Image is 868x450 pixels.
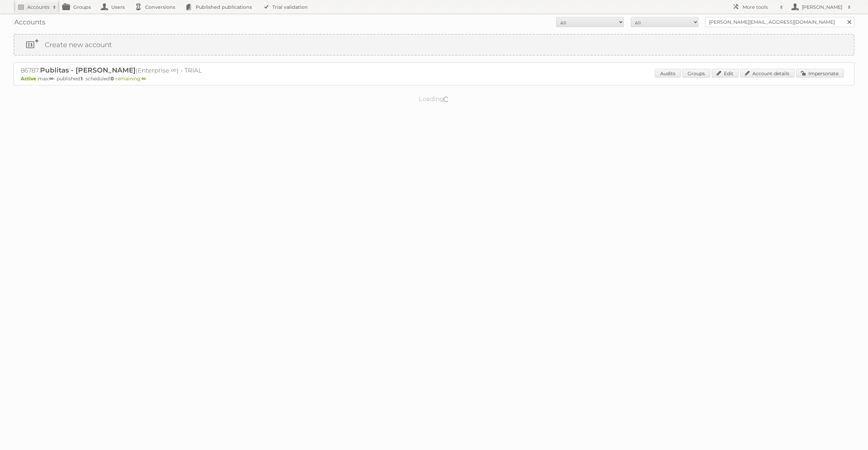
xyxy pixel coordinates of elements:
h2: More tools [743,4,776,11]
a: Edit [712,69,739,78]
a: Groups [682,69,710,78]
h2: 86787: (Enterprise ∞) - TRIAL [21,66,258,75]
strong: 1 [81,76,82,82]
p: Loading [397,92,471,106]
p: max: - published: - scheduled: - [21,76,847,82]
h2: Accounts [27,4,50,11]
h2: [PERSON_NAME] [800,4,844,11]
a: Impersonate [796,69,844,78]
strong: 0 [111,76,114,82]
span: remaining: [116,76,146,82]
a: Create new account [14,35,854,55]
strong: ∞ [49,76,54,82]
a: Audits [655,69,681,78]
strong: ∞ [141,76,146,82]
a: Account details [740,69,795,78]
span: Active [21,76,38,82]
span: Publitas - [PERSON_NAME] [40,66,136,74]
